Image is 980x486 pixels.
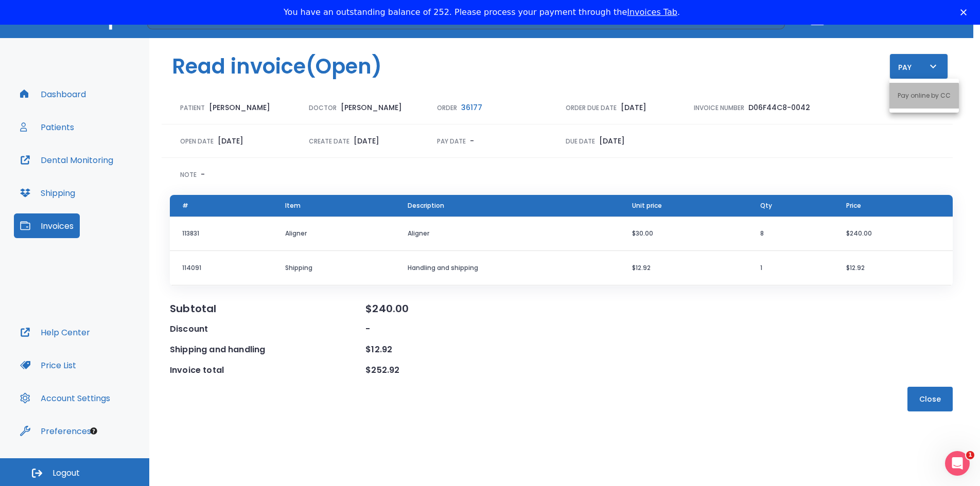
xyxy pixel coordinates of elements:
a: Invoices Tab [627,7,677,17]
div: Close [960,9,971,15]
p: Pay online by CC [898,91,951,100]
div: You have an outstanding balance of 252. Please process your payment through the . [284,7,680,17]
span: 1 [966,451,974,459]
iframe: Intercom live chat [945,451,970,476]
